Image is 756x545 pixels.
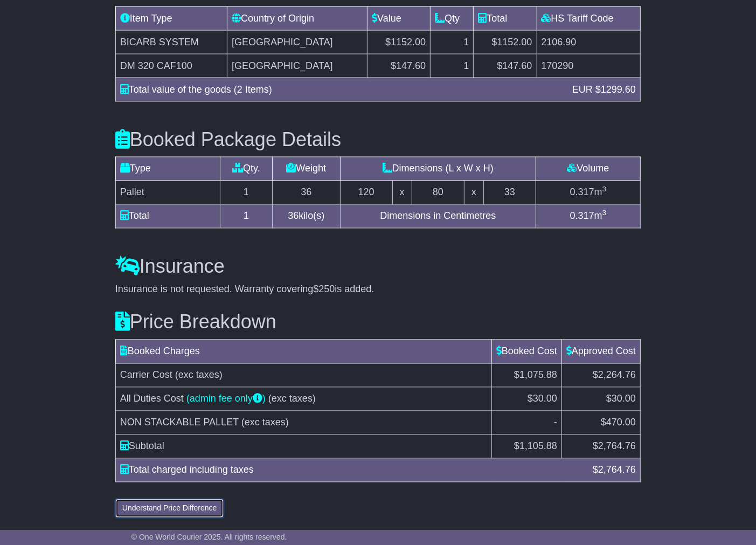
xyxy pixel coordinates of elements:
[593,370,636,381] span: $2,264.76
[313,284,335,295] span: $250
[115,205,220,229] td: Total
[115,30,227,54] td: BICARB SYSTEM
[562,435,641,459] td: $
[115,6,227,30] td: Item Type
[115,499,224,518] button: Understand Price Difference
[115,312,641,333] h3: Price Breakdown
[115,157,220,181] td: Type
[602,185,607,194] sup: 3
[272,205,340,229] td: kilo(s)
[115,340,491,364] td: Booked Charges
[474,30,537,54] td: $1152.00
[602,209,607,217] sup: 3
[115,435,491,459] td: Subtotal
[120,370,172,381] span: Carrier Cost
[186,394,266,404] a: (admin fee only)
[412,181,464,205] td: 80
[570,187,594,198] span: 0.317
[474,54,537,78] td: $147.60
[115,181,220,205] td: Pallet
[537,30,641,54] td: 2106.90
[464,181,483,205] td: x
[120,417,239,428] span: NON STACKABLE PALLET
[367,30,431,54] td: $1152.00
[528,394,557,404] span: $30.00
[220,181,272,205] td: 1
[431,30,474,54] td: 1
[220,205,272,229] td: 1
[536,181,640,205] td: m
[570,211,594,222] span: 0.317
[474,6,537,30] td: Total
[492,435,562,459] td: $
[272,157,340,181] td: Weight
[340,181,392,205] td: 120
[115,54,227,78] td: DM 320 CAF100
[562,340,641,364] td: Approved Cost
[115,284,641,296] div: Insurance is not requested. Warranty covering is added.
[536,157,640,181] td: Volume
[567,82,641,97] div: EUR $1299.60
[606,394,636,404] span: $30.00
[492,340,562,364] td: Booked Cost
[268,394,316,404] span: (exc taxes)
[537,6,641,30] td: HS Tariff Code
[537,54,641,78] td: 170290
[587,463,641,478] div: $
[519,441,557,452] span: 1,105.88
[392,181,412,205] td: x
[340,157,536,181] td: Dimensions (L x W x H)
[241,417,289,428] span: (exc taxes)
[131,533,287,541] span: © One World Courier 2025. All rights reserved.
[227,6,367,30] td: Country of Origin
[483,181,536,205] td: 33
[220,157,272,181] td: Qty.
[175,370,223,381] span: (exc taxes)
[120,394,184,404] span: All Duties Cost
[598,441,636,452] span: 2,764.76
[367,54,431,78] td: $147.60
[272,181,340,205] td: 36
[514,370,557,381] span: $1,075.88
[431,54,474,78] td: 1
[227,30,367,54] td: [GEOGRAPHIC_DATA]
[115,463,587,478] div: Total charged including taxes
[554,417,557,428] span: -
[367,6,431,30] td: Value
[536,205,640,229] td: m
[227,54,367,78] td: [GEOGRAPHIC_DATA]
[115,256,641,278] h3: Insurance
[601,417,636,428] span: $470.00
[340,205,536,229] td: Dimensions in Centimetres
[598,465,636,475] span: 2,764.76
[431,6,474,30] td: Qty
[115,82,567,97] div: Total value of the goods (2 Items)
[115,129,641,151] h3: Booked Package Details
[288,211,299,222] span: 36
